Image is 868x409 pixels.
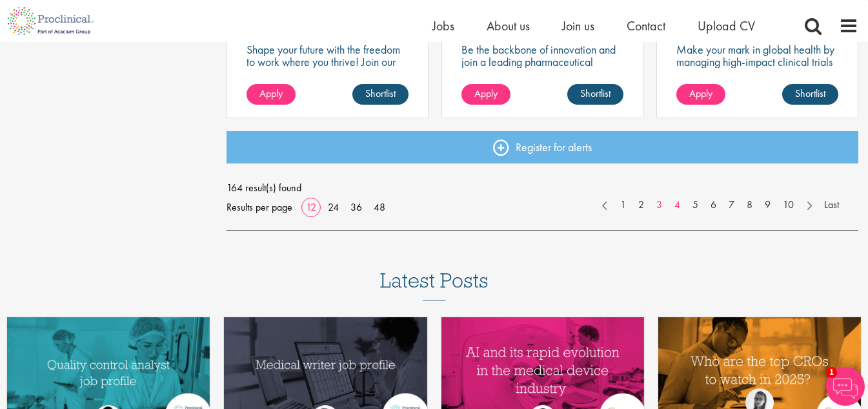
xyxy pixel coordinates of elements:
[346,200,367,214] a: 36
[352,84,409,105] a: Shortlist
[782,84,838,105] a: Shortlist
[689,87,712,100] span: Apply
[826,367,837,378] span: 1
[323,200,343,214] a: 24
[227,178,858,198] span: 164 result(s) found
[227,198,292,217] span: Results per page
[247,84,296,105] a: Apply
[487,17,530,34] a: About us
[698,17,755,34] a: Upload CV
[614,198,632,213] a: 1
[369,200,390,214] a: 48
[461,84,510,105] a: Apply
[432,17,454,34] a: Jobs
[380,269,489,300] h3: Latest Posts
[562,17,594,34] a: Join us
[632,198,651,213] a: 2
[776,198,800,213] a: 10
[668,198,687,213] a: 4
[676,43,838,80] p: Make your mark in global health by managing high-impact clinical trials with a leading CRO.
[259,87,283,100] span: Apply
[650,198,669,213] a: 3
[676,84,725,105] a: Apply
[627,17,665,34] a: Contact
[567,84,623,105] a: Shortlist
[247,43,409,92] p: Shape your future with the freedom to work where you thrive! Join our client with this fully remo...
[740,198,759,213] a: 8
[474,87,498,100] span: Apply
[826,367,865,406] img: Chatbot
[704,198,723,213] a: 6
[686,198,705,213] a: 5
[227,131,858,163] a: Register for alerts
[818,198,845,213] a: Last
[758,198,777,213] a: 9
[301,200,321,214] a: 12
[461,43,623,92] p: Be the backbone of innovation and join a leading pharmaceutical company to help keep life-changin...
[722,198,741,213] a: 7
